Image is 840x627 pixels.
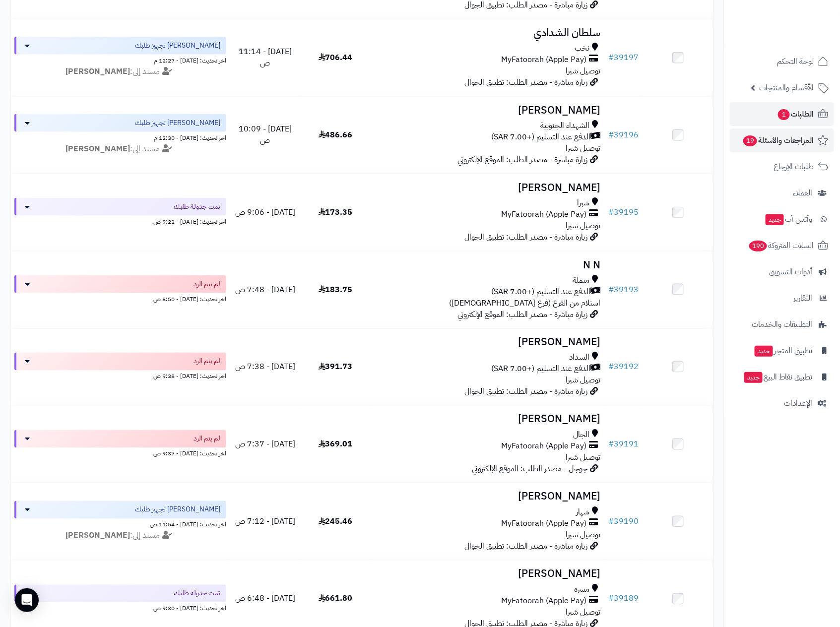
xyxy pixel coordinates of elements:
span: الدفع عند التسليم (+7.00 SAR) [491,364,590,375]
span: الطلبات [777,107,814,121]
a: #39189 [608,593,639,605]
span: الدفع عند التسليم (+7.00 SAR) [491,131,590,143]
span: لم يتم الرد [194,357,220,367]
span: توصيل شبرا [566,142,600,154]
span: توصيل شبرا [566,607,600,619]
span: [DATE] - 7:38 ص [235,361,295,373]
span: [DATE] - 10:09 ص [239,123,292,146]
span: جديد [744,372,763,383]
img: logo-2.png [773,27,831,48]
span: المراجعات والأسئلة [742,133,814,147]
span: [PERSON_NAME] تجهيز طلبك [135,41,220,51]
a: المراجعات والأسئلة19 [730,128,834,152]
a: #39197 [608,52,639,63]
a: #39190 [608,516,639,528]
span: # [608,284,614,296]
span: توصيل شبرا [566,529,600,541]
span: [DATE] - 7:48 ص [235,284,295,296]
span: [DATE] - 7:37 ص [235,439,295,450]
strong: [PERSON_NAME] [65,143,130,155]
span: مثملة [573,275,589,286]
span: جديد [755,346,773,357]
span: السلات المتروكة [748,239,814,252]
span: لم يتم الرد [194,434,220,444]
a: #39191 [608,439,639,450]
span: زيارة مباشرة - مصدر الطلب: تطبيق الجوال [464,541,587,553]
span: # [608,516,614,528]
span: مسره [574,584,589,596]
span: 486.66 [319,129,353,141]
a: طلبات الإرجاع [730,155,834,179]
span: التطبيقات والخدمات [752,317,812,331]
span: التقارير [793,291,812,305]
span: العملاء [793,186,812,200]
span: MyFatoorah (Apple Pay) [501,596,586,607]
h3: [PERSON_NAME] [375,568,601,580]
span: طلبات الإرجاع [774,160,814,174]
span: الإعدادات [784,396,812,410]
h3: [PERSON_NAME] [375,182,601,193]
span: لوحة التحكم [777,55,814,68]
span: لم يتم الرد [194,279,220,289]
div: مسند إلى: [7,66,234,77]
div: Open Intercom Messenger [15,588,39,612]
span: زيارة مباشرة - مصدر الطلب: الموقع الإلكتروني [457,309,587,320]
div: اخر تحديث: [DATE] - 11:54 ص [14,519,226,529]
span: 661.80 [319,593,353,605]
span: MyFatoorah (Apple Pay) [501,54,586,65]
span: توصيل شبرا [566,65,600,77]
span: توصيل شبرا [566,452,600,464]
span: 19 [743,135,757,146]
span: شبرا [577,197,589,209]
span: توصيل شبرا [566,375,600,386]
span: 183.75 [319,284,353,296]
div: مسند إلى: [7,143,234,155]
h3: [PERSON_NAME] [375,414,601,425]
a: الإعدادات [730,391,834,415]
strong: [PERSON_NAME] [65,65,130,77]
span: وآتس آب [765,212,812,226]
span: 190 [749,241,767,251]
span: زيارة مباشرة - مصدر الطلب: تطبيق الجوال [464,231,587,243]
span: استلام من الفرع (فرع [DEMOGRAPHIC_DATA]) [449,297,600,309]
span: [PERSON_NAME] تجهيز طلبك [135,505,220,515]
div: اخر تحديث: [DATE] - 9:30 ص [14,603,226,613]
div: اخر تحديث: [DATE] - 9:22 ص [14,216,226,226]
span: MyFatoorah (Apple Pay) [501,209,586,220]
span: الشهداء الجنوبية [540,120,589,131]
span: تمت جدولة طلبك [174,589,220,599]
a: السلات المتروكة190 [730,234,834,257]
span: تمت جدولة طلبك [174,202,220,212]
span: [DATE] - 7:12 ص [235,516,295,528]
span: [PERSON_NAME] تجهيز طلبك [135,118,220,128]
div: اخر تحديث: [DATE] - 9:37 ص [14,448,226,458]
h3: سلطان الشدادي [375,27,601,39]
div: مسند إلى: [7,530,234,542]
span: # [608,439,614,450]
div: اخر تحديث: [DATE] - 12:27 م [14,55,226,65]
a: لوحة التحكم [730,50,834,73]
span: [DATE] - 9:06 ص [235,206,295,218]
span: 706.44 [319,52,353,63]
span: 173.35 [319,206,353,218]
span: # [608,129,614,141]
div: اخر تحديث: [DATE] - 8:50 ص [14,293,226,304]
span: MyFatoorah (Apple Pay) [501,441,586,452]
a: تطبيق نقاط البيعجديد [730,365,834,389]
h3: [PERSON_NAME] [375,337,601,348]
a: #39192 [608,361,639,373]
a: الطلبات1 [730,102,834,126]
a: وآتس آبجديد [730,207,834,231]
span: [DATE] - 11:14 ص [239,46,292,69]
span: # [608,593,614,605]
span: جديد [766,214,784,225]
span: 245.46 [319,516,353,528]
div: اخر تحديث: [DATE] - 12:30 م [14,132,226,142]
a: العملاء [730,181,834,205]
span: زيارة مباشرة - مصدر الطلب: تطبيق الجوال [464,76,587,88]
span: 391.73 [319,361,353,373]
span: # [608,361,614,373]
strong: [PERSON_NAME] [65,530,130,542]
span: # [608,52,614,63]
a: التقارير [730,286,834,310]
